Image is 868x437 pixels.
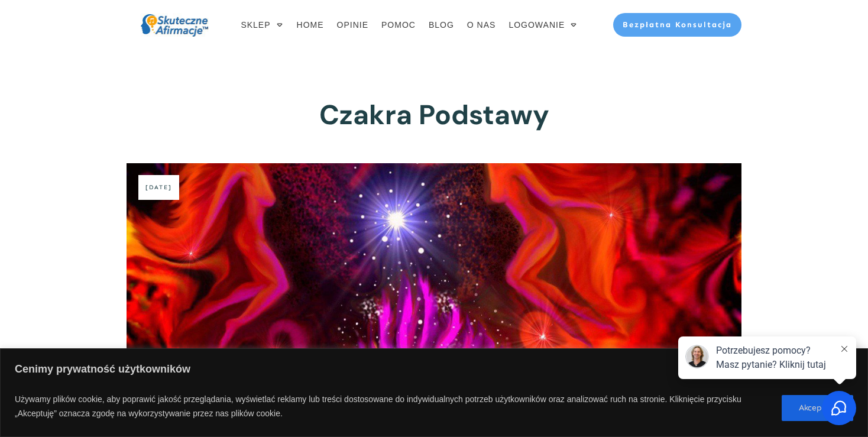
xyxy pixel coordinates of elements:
[15,389,773,427] p: Używamy plików cookie, aby poprawić jakość przeglądania, wyświetlać reklamy lub treści dostosowan...
[509,17,565,33] span: LOGOWANIE
[337,17,368,33] a: OPINIE
[241,17,283,33] a: SKLEP
[381,17,416,33] a: POMOC
[623,20,732,29] span: Bezpłatna Konsultacja
[467,17,496,33] a: O NAS
[429,17,454,33] a: BLOG
[241,17,270,33] span: SKLEP
[319,97,549,132] a: Czakra Podstawy
[297,17,324,33] a: HOME
[509,17,578,33] a: LOGOWANIE
[15,359,853,382] p: Cenimy prywatność użytkowników
[145,184,172,191] span: [DATE]
[613,13,741,37] a: Bezpłatna Konsultacja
